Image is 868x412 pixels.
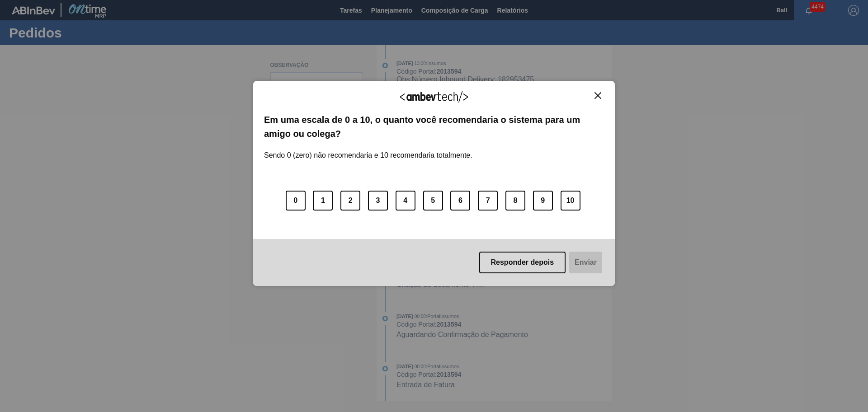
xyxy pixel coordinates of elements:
[533,191,553,211] button: 9
[561,191,580,211] button: 10
[423,191,443,211] button: 5
[264,140,472,159] label: Sendo 0 (zero) não recomendaria e 10 recomendaria totalmente.
[313,191,333,211] button: 1
[340,191,360,211] button: 2
[400,91,468,103] img: Logo Ambevtech
[592,92,604,99] button: Close
[264,113,604,140] label: Em uma escala de 0 a 10, o quanto você recomendaria o sistema para um amigo ou colega?
[505,191,525,211] button: 8
[368,191,388,211] button: 3
[450,191,470,211] button: 6
[478,191,498,211] button: 7
[396,191,415,211] button: 4
[479,252,566,273] button: Responder depois
[594,92,601,99] img: Close
[286,191,306,211] button: 0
